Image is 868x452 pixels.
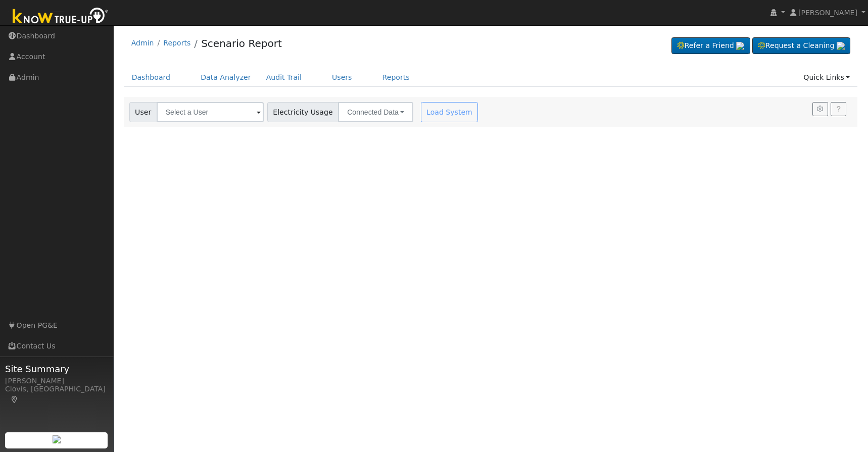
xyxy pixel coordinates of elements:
img: retrieve [837,42,845,50]
a: Users [324,68,360,87]
a: Scenario Report [201,37,282,49]
img: retrieve [53,435,61,443]
button: Connected Data [338,102,413,122]
img: Know True-Up [8,6,114,28]
div: [PERSON_NAME] [5,376,108,386]
a: Reports [375,68,417,87]
span: Electricity Usage [267,102,339,122]
a: Admin [131,39,154,47]
div: Clovis, [GEOGRAPHIC_DATA] [5,384,108,405]
a: Reports [163,39,190,47]
a: Dashboard [124,68,178,87]
a: Help Link [831,102,846,116]
input: Select a User [157,102,264,122]
span: User [129,102,157,122]
a: Request a Cleaning [752,37,850,55]
a: Map [10,395,19,404]
span: [PERSON_NAME] [798,9,857,17]
a: Quick Links [796,68,857,87]
a: Audit Trail [259,68,309,87]
a: Data Analyzer [193,68,259,87]
span: Site Summary [5,362,108,376]
button: Settings [812,102,828,116]
a: Refer a Friend [671,37,750,55]
img: retrieve [736,42,744,50]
